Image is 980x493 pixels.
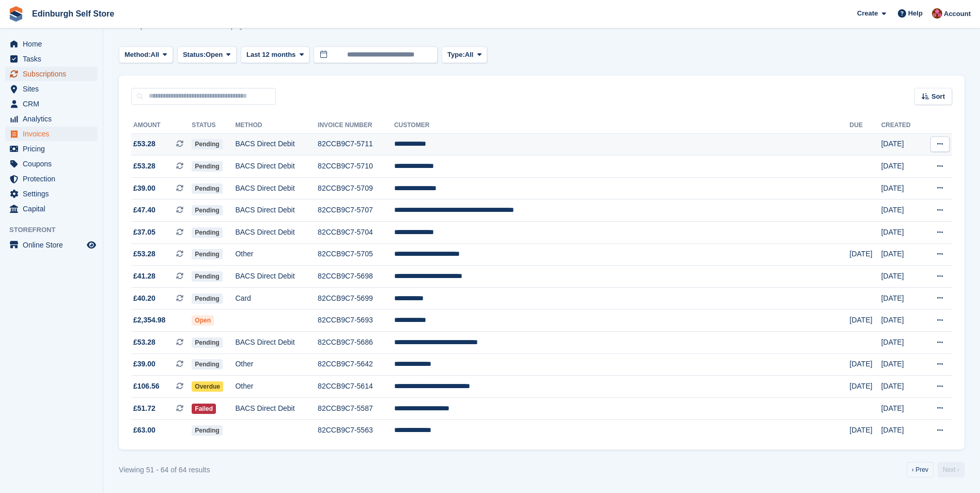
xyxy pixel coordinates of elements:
[241,47,309,64] button: Last 12 months
[23,37,85,51] span: Home
[235,376,318,398] td: Other
[881,332,922,354] td: [DATE]
[318,177,394,199] td: 82CCB9C7-5709
[133,293,155,304] span: £40.20
[192,315,214,326] span: Open
[318,376,394,398] td: 82CCB9C7-5614
[908,8,923,19] span: Help
[850,310,881,332] td: [DATE]
[447,50,465,60] span: Type:
[881,117,922,134] th: Created
[5,67,98,81] a: menu
[133,249,155,259] span: £53.28
[28,5,118,22] a: Edinburgh Self Store
[192,183,222,194] span: Pending
[235,353,318,376] td: Other
[235,117,318,134] th: Method
[23,97,85,111] span: CRM
[931,91,945,102] span: Sort
[131,117,192,134] th: Amount
[192,425,222,436] span: Pending
[192,404,216,414] span: Failed
[192,205,222,215] span: Pending
[23,187,85,201] span: Settings
[133,359,155,369] span: £39.00
[235,156,318,178] td: BACS Direct Debit
[23,172,85,186] span: Protection
[133,205,155,215] span: £47.40
[857,8,878,19] span: Create
[881,397,922,420] td: [DATE]
[183,50,206,60] span: Status:
[318,199,394,222] td: 82CCB9C7-5707
[192,271,222,282] span: Pending
[850,376,881,398] td: [DATE]
[442,47,487,64] button: Type: All
[5,142,98,156] a: menu
[133,425,155,436] span: £63.00
[235,243,318,266] td: Other
[318,156,394,178] td: 82CCB9C7-5710
[192,381,223,392] span: Overdue
[881,243,922,266] td: [DATE]
[23,157,85,171] span: Coupons
[5,127,98,141] a: menu
[5,82,98,96] a: menu
[23,142,85,156] span: Pricing
[23,238,85,252] span: Online Store
[318,353,394,376] td: 82CCB9C7-5642
[23,202,85,216] span: Capital
[5,172,98,186] a: menu
[5,52,98,66] a: menu
[318,266,394,288] td: 82CCB9C7-5698
[881,156,922,178] td: [DATE]
[881,376,922,398] td: [DATE]
[235,199,318,222] td: BACS Direct Debit
[133,315,165,326] span: £2,354.98
[850,420,881,441] td: [DATE]
[465,50,474,60] span: All
[192,337,222,348] span: Pending
[192,359,222,369] span: Pending
[235,287,318,310] td: Card
[938,462,965,477] a: Next
[881,420,922,441] td: [DATE]
[192,227,222,238] span: Pending
[235,266,318,288] td: BACS Direct Debit
[133,183,155,194] span: £39.00
[206,50,223,60] span: Open
[905,462,967,477] nav: Pages
[235,332,318,354] td: BACS Direct Debit
[5,187,98,201] a: menu
[881,199,922,222] td: [DATE]
[133,271,155,282] span: £41.28
[235,397,318,420] td: BACS Direct Debit
[133,381,160,392] span: £106.56
[133,161,155,172] span: £53.28
[318,287,394,310] td: 82CCB9C7-5699
[192,161,222,172] span: Pending
[85,239,98,251] a: Preview store
[23,52,85,66] span: Tasks
[881,177,922,199] td: [DATE]
[23,112,85,126] span: Analytics
[235,133,318,156] td: BACS Direct Debit
[907,462,934,477] a: Previous
[394,117,850,134] th: Customer
[151,50,160,60] span: All
[5,202,98,216] a: menu
[318,243,394,266] td: 82CCB9C7-5705
[192,249,222,259] span: Pending
[5,97,98,111] a: menu
[850,243,881,266] td: [DATE]
[932,8,942,19] img: Lucy Michalec
[133,403,155,414] span: £51.72
[192,294,222,304] span: Pending
[5,112,98,126] a: menu
[192,139,222,149] span: Pending
[318,133,394,156] td: 82CCB9C7-5711
[318,332,394,354] td: 82CCB9C7-5686
[318,117,394,134] th: Invoice Number
[318,310,394,332] td: 82CCB9C7-5693
[5,157,98,171] a: menu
